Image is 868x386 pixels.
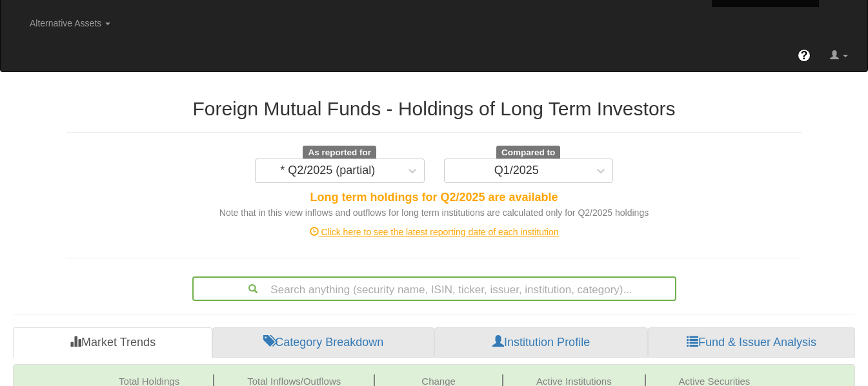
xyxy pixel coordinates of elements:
a: Institution Profile [434,327,648,358]
span: As reported for [303,146,376,160]
a: Category Breakdown [212,327,434,358]
div: Click here to see the latest reporting date of each institution [57,226,812,238]
a: Fund & Issuer Analysis [648,327,855,358]
div: Search anything (security name, ISIN, ticker, issuer, institution, category)... [194,278,675,300]
span: ? [801,49,808,62]
h2: Foreign Mutual Funds - Holdings of Long Term Investors [66,98,802,119]
a: Market Trends [13,327,212,358]
a: ? [788,39,820,72]
div: * Q2/2025 (partial) [280,164,375,177]
div: Q1/2025 [494,164,539,177]
a: Alternative Assets [20,7,120,39]
div: Note that in this view inflows and outflows for long term institutions are calculated only for Q2... [66,206,802,219]
span: Compared to [496,146,560,160]
div: Long term holdings for Q2/2025 are available [66,189,802,206]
